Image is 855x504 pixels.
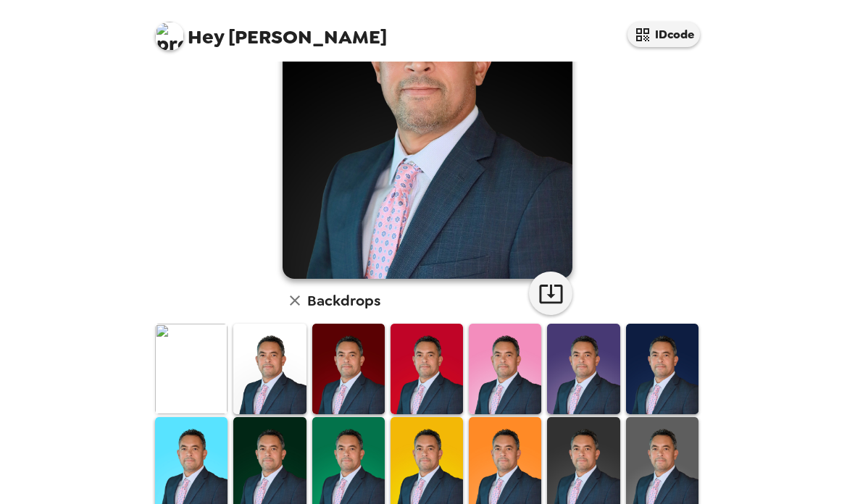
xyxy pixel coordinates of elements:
button: IDcode [627,22,700,47]
h6: Backdrops [307,289,380,312]
img: profile pic [155,22,184,51]
span: Hey [188,24,224,50]
img: Original [155,324,228,414]
span: [PERSON_NAME] [155,14,387,47]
